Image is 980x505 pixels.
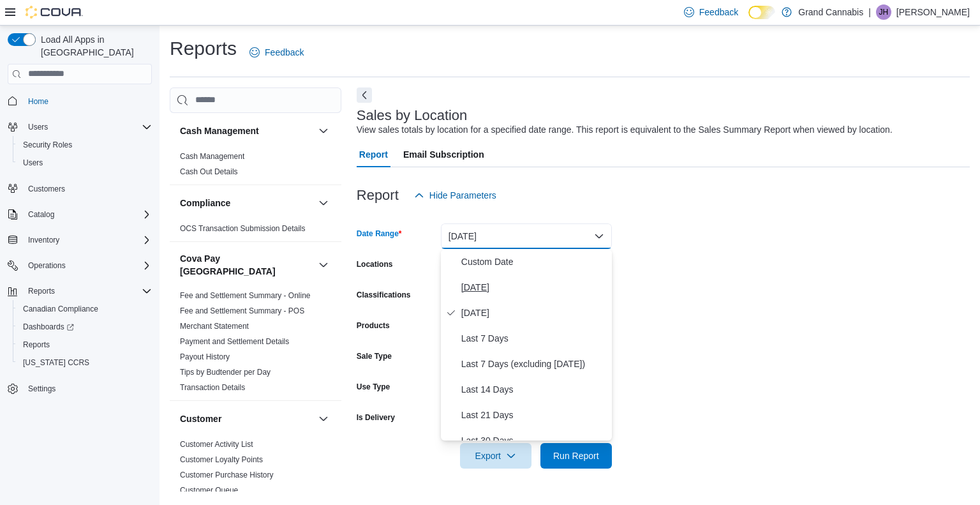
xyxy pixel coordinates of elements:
[357,259,393,269] label: Locations
[180,470,274,480] span: Customer Purchase History
[23,140,72,150] span: Security Roles
[461,305,607,320] span: [DATE]
[265,46,304,59] span: Feedback
[316,257,331,273] button: Cova Pay [GEOGRAPHIC_DATA]
[409,183,501,208] button: Hide Parameters
[798,4,863,20] p: Grand Cannabis
[180,439,253,449] span: Customer Activity List
[13,318,157,336] a: Dashboards
[180,167,238,177] span: Cash Out Details
[180,321,249,331] span: Merchant Statement
[3,92,157,110] button: Home
[170,288,341,400] div: Cova Pay [GEOGRAPHIC_DATA]
[13,154,157,172] button: Users
[553,449,599,462] span: Run Report
[23,322,74,332] span: Dashboards
[357,290,411,300] label: Classifications
[357,188,399,203] h3: Report
[23,340,50,350] span: Reports
[18,301,103,317] a: Canadian Compliance
[23,181,70,197] a: Customers
[180,471,274,479] a: Customer Purchase History
[23,283,152,299] span: Reports
[180,352,230,362] span: Payout History
[461,280,607,295] span: [DATE]
[23,304,98,314] span: Canadian Compliance
[357,412,395,423] label: Is Delivery
[28,209,54,220] span: Catalog
[3,231,157,249] button: Inventory
[180,352,230,361] a: Payout History
[357,108,468,123] h3: Sales by Location
[180,152,244,161] a: Cash Management
[170,36,237,61] h1: Reports
[180,151,244,162] span: Cash Management
[23,207,59,222] button: Catalog
[540,443,612,469] button: Run Report
[180,124,259,137] h3: Cash Management
[18,319,152,335] span: Dashboards
[23,358,89,368] span: [US_STATE] CCRS
[180,383,245,392] a: Transaction Details
[180,252,313,278] button: Cova Pay [GEOGRAPHIC_DATA]
[357,351,392,361] label: Sale Type
[18,137,77,153] a: Security Roles
[357,123,893,137] div: View sales totals by location for a specified date range. This report is equivalent to the Sales ...
[23,93,152,109] span: Home
[13,354,157,372] button: [US_STATE] CCRS
[896,4,970,20] p: [PERSON_NAME]
[359,142,388,167] span: Report
[28,96,48,107] span: Home
[180,455,263,464] a: Customer Loyalty Points
[868,4,871,20] p: |
[28,235,59,245] span: Inventory
[180,223,306,234] span: OCS Transaction Submission Details
[180,306,304,315] a: Fee and Settlement Summary - POS
[28,384,56,394] span: Settings
[876,4,891,20] div: Jack Huitema
[357,229,402,239] label: Date Range
[3,257,157,275] button: Operations
[170,149,341,185] div: Cash Management
[3,379,157,398] button: Settings
[441,249,612,441] div: Select listbox
[244,40,309,65] a: Feedback
[180,291,311,300] a: Fee and Settlement Summary - Online
[461,433,607,448] span: Last 30 Days
[180,486,238,495] a: Customer Queue
[748,6,775,19] input: Dark Mode
[180,412,221,425] h3: Customer
[180,485,238,495] span: Customer Queue
[28,184,65,194] span: Customers
[180,337,289,346] a: Payment and Settlement Details
[23,258,152,273] span: Operations
[316,195,331,211] button: Compliance
[180,124,313,137] button: Cash Management
[180,197,313,209] button: Compliance
[403,142,484,167] span: Email Subscription
[26,6,83,19] img: Cova
[28,260,66,271] span: Operations
[8,87,152,432] nav: Complex example
[23,181,152,197] span: Customers
[18,137,152,153] span: Security Roles
[18,337,152,352] span: Reports
[3,206,157,223] button: Catalog
[461,356,607,372] span: Last 7 Days (excluding [DATE])
[18,155,48,170] a: Users
[23,207,152,222] span: Catalog
[23,119,53,135] button: Users
[180,224,306,233] a: OCS Transaction Submission Details
[316,411,331,426] button: Customer
[180,412,313,425] button: Customer
[3,179,157,198] button: Customers
[13,136,157,154] button: Security Roles
[357,320,390,331] label: Products
[18,301,152,317] span: Canadian Compliance
[23,283,60,299] button: Reports
[180,440,253,449] a: Customer Activity List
